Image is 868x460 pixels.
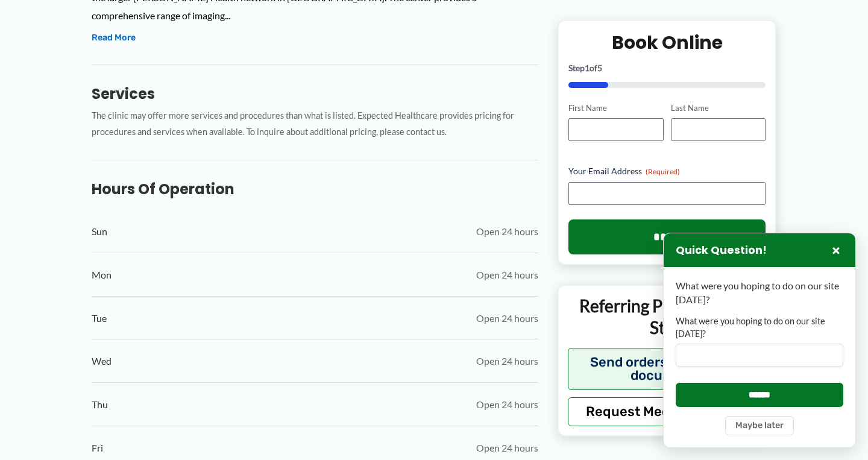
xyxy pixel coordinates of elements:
button: Read More [92,31,136,45]
span: Mon [92,266,112,284]
span: 5 [597,62,602,72]
span: Tue [92,309,107,327]
label: What were you hoping to do on our site [DATE]? [676,315,843,340]
span: Open 24 hours [476,439,538,457]
h3: Quick Question! [676,244,767,257]
span: Open 24 hours [476,309,538,327]
label: Your Email Address [568,165,766,177]
label: First Name [568,102,663,113]
h3: Hours of Operation [92,180,538,198]
p: Step of [568,63,766,72]
span: Wed [92,352,112,370]
h3: Services [92,84,538,103]
span: Open 24 hours [476,395,538,414]
button: Request Medical Records [568,397,766,426]
p: Referring Providers and Staff [568,295,766,339]
span: Sun [92,222,107,241]
span: Open 24 hours [476,222,538,241]
h2: Book Online [568,30,766,54]
span: 1 [585,62,590,72]
span: Open 24 hours [476,352,538,370]
span: Fri [92,439,103,457]
button: Maybe later [725,416,794,435]
label: Last Name [671,102,766,113]
span: Open 24 hours [476,266,538,284]
p: The clinic may offer more services and procedures than what is listed. Expected Healthcare provid... [92,108,538,140]
button: Send orders and clinical documents [568,347,766,389]
p: What were you hoping to do on our site [DATE]? [676,279,843,306]
button: Close [829,243,843,257]
span: Thu [92,395,108,414]
span: (Required) [646,167,680,176]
